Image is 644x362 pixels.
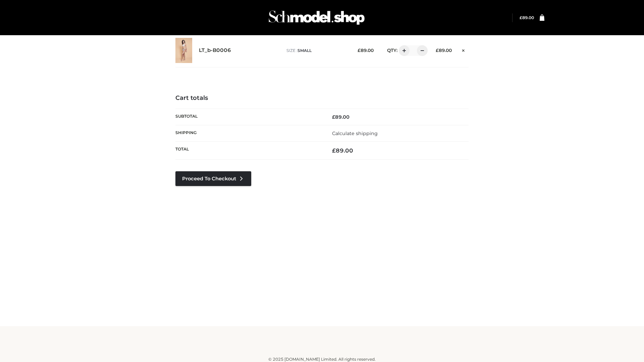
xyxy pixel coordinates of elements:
span: SMALL [298,48,312,53]
bdi: 89.00 [358,48,374,53]
bdi: 89.00 [436,48,452,53]
a: Calculate shipping [332,130,378,136]
p: size : [286,48,347,54]
img: Schmodel Admin 964 [266,4,367,31]
span: £ [358,48,361,53]
span: £ [332,147,336,154]
img: LT_b-B0006 - SMALL [175,38,192,63]
a: Remove this item [459,45,469,54]
span: £ [520,15,522,20]
span: £ [436,48,439,53]
a: £89.00 [520,15,534,20]
div: QTY: [380,45,425,56]
bdi: 89.00 [332,114,350,120]
a: LT_b-B0006 [199,47,231,54]
h4: Cart totals [175,95,469,102]
span: £ [332,114,335,120]
th: Total [175,142,322,160]
th: Subtotal [175,109,322,125]
bdi: 89.00 [332,147,353,154]
th: Shipping [175,125,322,141]
a: Proceed to Checkout [175,171,251,186]
bdi: 89.00 [520,15,534,20]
